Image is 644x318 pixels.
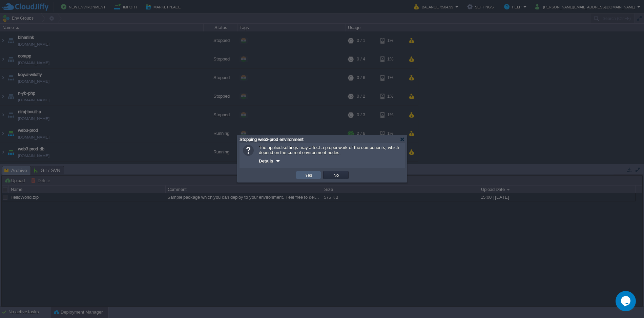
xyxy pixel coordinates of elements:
span: The applied settings may affect a proper work of the components, which depend on the current envi... [259,145,399,155]
span: Stopping web3-prod environment [240,137,304,142]
button: Yes [303,172,314,178]
button: No [331,172,341,178]
span: Details [259,158,273,164]
iframe: chat widget [616,291,637,311]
